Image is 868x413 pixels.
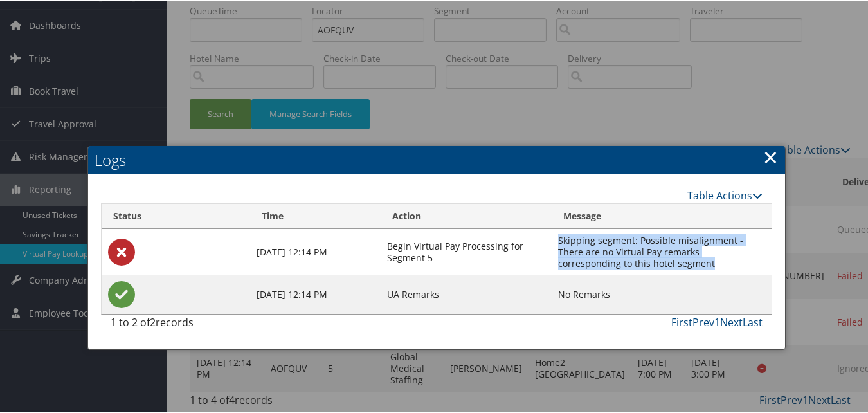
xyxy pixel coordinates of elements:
th: Status: activate to sort column ascending [102,203,251,228]
a: Next [720,314,743,328]
a: Last [743,314,763,328]
a: First [671,314,692,328]
a: Prev [692,314,714,328]
h2: Logs [88,145,785,173]
th: Action: activate to sort column ascending [381,203,552,228]
a: Close [763,143,778,169]
td: Skipping segment: Possible misalignment - There are no Virtual Pay remarks corresponding to this ... [552,228,772,274]
td: [DATE] 12:14 PM [250,228,381,274]
th: Time: activate to sort column ascending [250,203,381,228]
th: Message: activate to sort column ascending [552,203,772,228]
td: Begin Virtual Pay Processing for Segment 5 [381,228,552,274]
a: 1 [714,314,720,328]
td: [DATE] 12:14 PM [250,274,381,313]
td: UA Remarks [381,274,552,313]
span: 2 [150,314,156,328]
td: No Remarks [552,274,772,313]
a: Table Actions [687,187,763,201]
div: 1 to 2 of records [111,313,259,335]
